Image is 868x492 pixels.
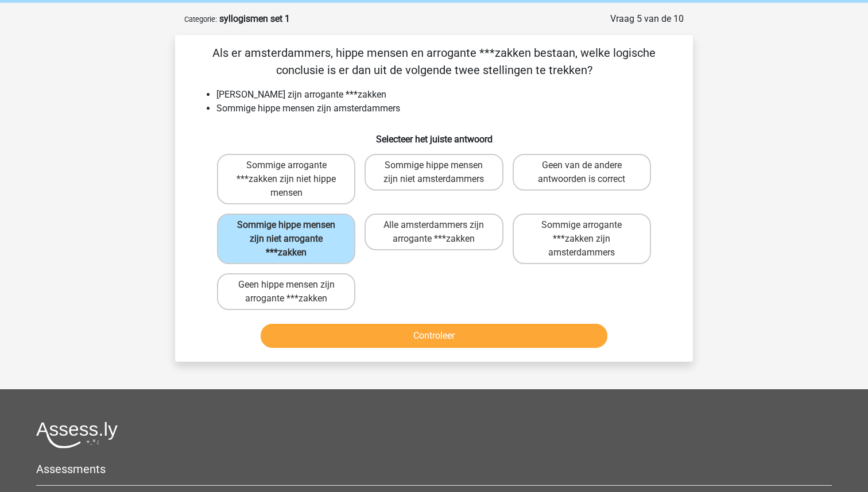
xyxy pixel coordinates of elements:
small: Categorie: [184,15,217,24]
button: Controleer [261,324,608,348]
li: [PERSON_NAME] zijn arrogante ***zakken [216,88,675,102]
strong: syllogismen set 1 [219,13,290,24]
div: Vraag 5 van de 10 [610,12,684,26]
p: Als er amsterdammers, hippe mensen en arrogante ***zakken bestaan, welke logische conclusie is er... [193,44,675,79]
label: Geen hippe mensen zijn arrogante ***zakken [217,273,355,310]
label: Sommige arrogante ***zakken zijn niet hippe mensen [217,154,355,204]
h5: Assessments [36,462,832,476]
label: Geen van de andere antwoorden is correct [513,154,651,191]
img: Assessly logo [36,421,118,448]
h6: Selecteer het juiste antwoord [193,125,675,145]
label: Sommige hippe mensen zijn niet arrogante ***zakken [217,214,355,264]
label: Alle amsterdammers zijn arrogante ***zakken [365,214,503,250]
label: Sommige hippe mensen zijn niet amsterdammers [365,154,503,191]
li: Sommige hippe mensen zijn amsterdammers [216,102,675,115]
label: Sommige arrogante ***zakken zijn amsterdammers [513,214,651,264]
